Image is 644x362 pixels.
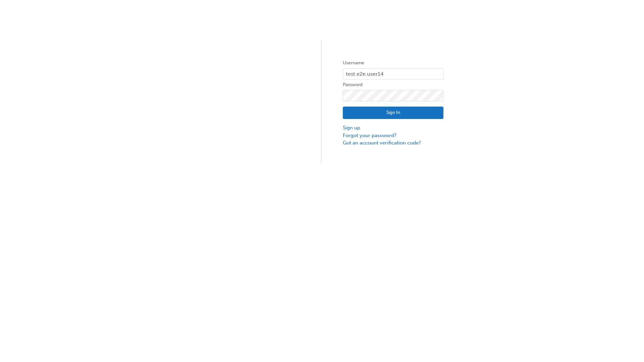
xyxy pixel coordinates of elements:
[343,107,443,119] button: Sign In
[343,81,443,89] label: Password
[343,68,443,80] input: Username
[343,124,443,132] a: Sign up
[343,59,443,67] label: Username
[343,132,443,139] a: Forgot your password?
[343,139,443,147] a: Got an account verification code?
